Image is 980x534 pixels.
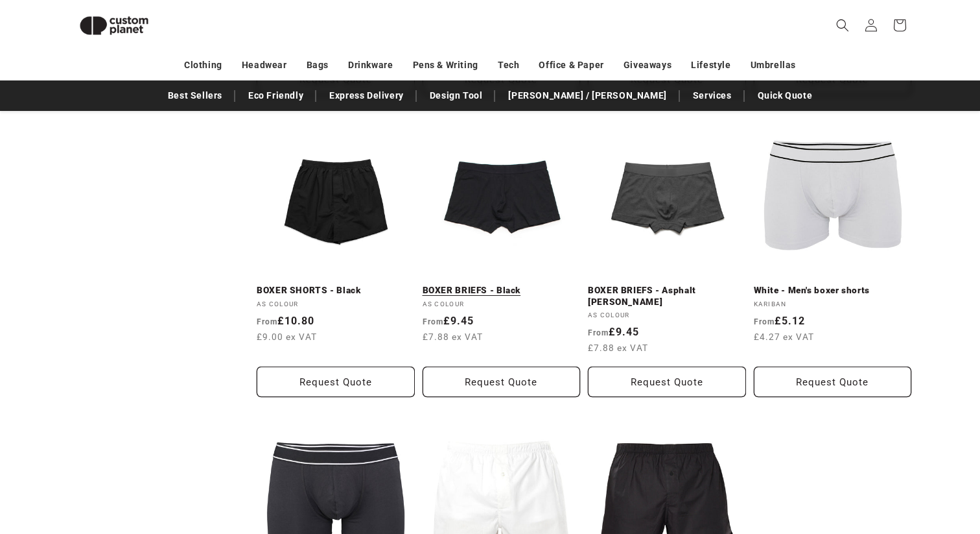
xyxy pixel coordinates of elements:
button: Request Quote [754,367,912,397]
a: Headwear [242,54,287,77]
a: White - Men's boxer shorts [754,285,912,297]
a: Express Delivery [323,84,410,107]
img: Custom Planet [69,5,159,46]
a: [PERSON_NAME] / [PERSON_NAME] [502,84,673,107]
a: Tech [498,54,519,77]
a: Clothing [184,54,222,77]
a: Giveaways [624,54,671,77]
a: Lifestyle [691,54,730,77]
a: Eco Friendly [242,84,310,107]
a: BOXER SHORTS - Black [257,285,415,297]
a: Best Sellers [161,84,229,107]
a: Bags [307,54,329,77]
a: BOXER BRIEFS - Asphalt [PERSON_NAME] [588,285,746,308]
button: Request Quote [588,367,746,397]
a: Services [686,84,738,107]
a: Drinkware [348,54,393,77]
a: Umbrellas [751,54,796,77]
a: Office & Paper [539,54,603,77]
button: Request Quote [257,367,415,397]
button: Request Quote [423,367,581,397]
a: BOXER BRIEFS - Black [423,285,581,297]
a: Design Tool [423,84,489,107]
iframe: Chat Widget [758,394,980,534]
summary: Search [828,11,857,40]
a: Quick Quote [751,84,819,107]
a: Pens & Writing [413,54,478,77]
